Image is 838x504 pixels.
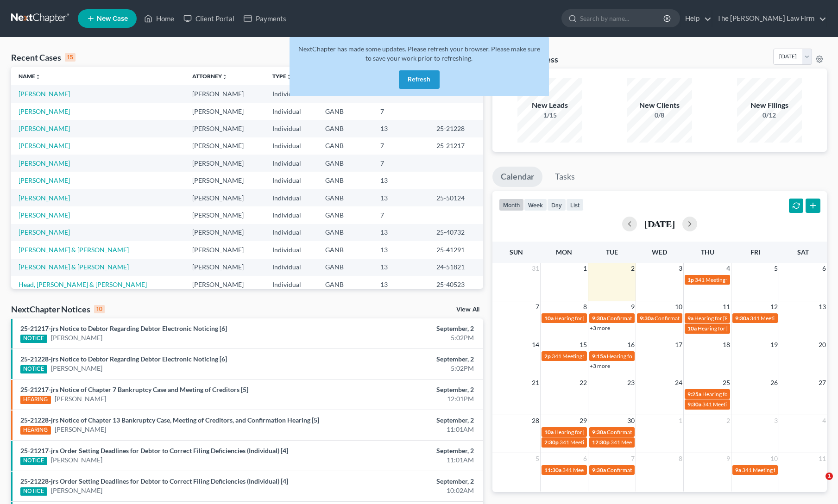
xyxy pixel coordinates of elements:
td: Individual [265,276,318,293]
a: [PERSON_NAME] [19,107,70,115]
h2: [DATE] [644,219,675,229]
span: Thu [701,248,714,256]
span: 4 [821,415,827,426]
span: Fri [750,248,760,256]
td: Individual [265,85,318,102]
a: 25-21228-jrs Notice to Debtor Regarding Debtor Electronic Noticing [6] [20,355,227,363]
span: Confirmation Hearing for [PERSON_NAME] [607,315,713,322]
td: 13 [373,120,429,137]
td: 13 [373,224,429,241]
div: NOTICE [20,365,47,373]
span: 16 [626,339,636,350]
td: [PERSON_NAME] [185,155,265,172]
span: 4 [725,263,731,274]
a: Home [139,10,179,27]
span: 9:30a [592,429,606,436]
td: GANB [318,137,373,155]
a: Nameunfold_more [19,73,41,80]
a: Calendar [492,167,542,187]
td: [PERSON_NAME] [185,120,265,137]
div: 11:01AM [329,425,474,434]
span: 341 Meeting for [PERSON_NAME] [750,315,833,322]
div: Recent Cases [11,52,76,63]
span: 10a [544,429,554,436]
div: 11:01AM [329,455,474,465]
span: 2 [725,415,731,426]
td: GANB [318,189,373,206]
span: 341 Meeting for [PERSON_NAME] [611,439,694,446]
span: 9a [687,315,693,322]
td: Individual [265,172,318,189]
span: 9a [735,467,741,473]
td: 24-51821 [429,259,483,276]
div: NOTICE [20,457,47,465]
a: 25-21228-jrs Order Setting Deadlines for Debtor to Correct Filing Deficiencies (Individual) [4] [20,477,288,485]
a: [PERSON_NAME] [19,228,70,236]
a: Client Portal [179,10,239,27]
span: Hearing for [PERSON_NAME] & [PERSON_NAME] [698,325,819,332]
span: 5 [773,263,779,274]
span: 20 [818,339,827,350]
span: 7 [535,301,540,312]
span: 10a [687,325,697,332]
td: Individual [265,137,318,155]
a: [PERSON_NAME] [55,425,106,434]
div: September, 2 [329,416,474,425]
td: Individual [265,189,318,206]
a: [PERSON_NAME] [19,159,70,167]
td: 25-40732 [429,224,483,241]
span: 25 [722,377,731,388]
span: 9 [630,301,636,312]
span: 28 [531,415,540,426]
a: [PERSON_NAME] [51,486,102,495]
span: 11 [818,453,827,464]
a: [PERSON_NAME] [19,176,70,184]
div: 1/15 [517,111,582,120]
a: Tasks [547,167,583,187]
td: 25-41291 [429,241,483,258]
span: 17 [674,339,683,350]
div: 5:02PM [329,364,474,373]
span: 1 [678,415,683,426]
span: 10 [674,301,683,312]
div: 0/12 [737,111,802,120]
td: GANB [318,259,373,276]
span: 1 [582,263,588,274]
td: Individual [265,120,318,137]
div: September, 2 [329,385,474,394]
span: 15 [579,339,588,350]
span: Confirmation Hearing for [PERSON_NAME] [607,429,713,436]
span: 26 [769,377,779,388]
div: 15 [65,53,76,62]
td: [PERSON_NAME] [185,276,265,293]
td: Individual [265,224,318,241]
span: 9:15a [592,353,606,360]
span: 9:30a [592,315,606,322]
td: GANB [318,241,373,258]
td: 7 [373,103,429,120]
a: [PERSON_NAME] & [PERSON_NAME] [19,246,129,254]
div: HEARING [20,426,51,435]
span: 2:30p [544,439,559,446]
td: GANB [318,103,373,120]
td: [PERSON_NAME] [185,241,265,258]
input: Search by name... [580,10,665,27]
span: 9:30a [687,401,701,408]
span: 23 [626,377,636,388]
td: 25-40523 [429,276,483,293]
span: 14 [531,339,540,350]
span: 2p [544,353,551,360]
td: GANB [318,276,373,293]
a: [PERSON_NAME] [51,364,102,373]
div: NOTICE [20,335,47,343]
td: [PERSON_NAME] [185,137,265,155]
td: 7 [373,137,429,155]
span: NextChapter has made some updates. Please refresh your browser. Please make sure to save your wor... [298,45,540,62]
td: 7 [373,155,429,172]
a: Help [680,10,712,27]
button: list [566,199,584,211]
button: week [524,199,547,211]
td: 13 [373,259,429,276]
span: Hearing for [PERSON_NAME] [694,315,767,322]
i: unfold_more [35,74,41,80]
